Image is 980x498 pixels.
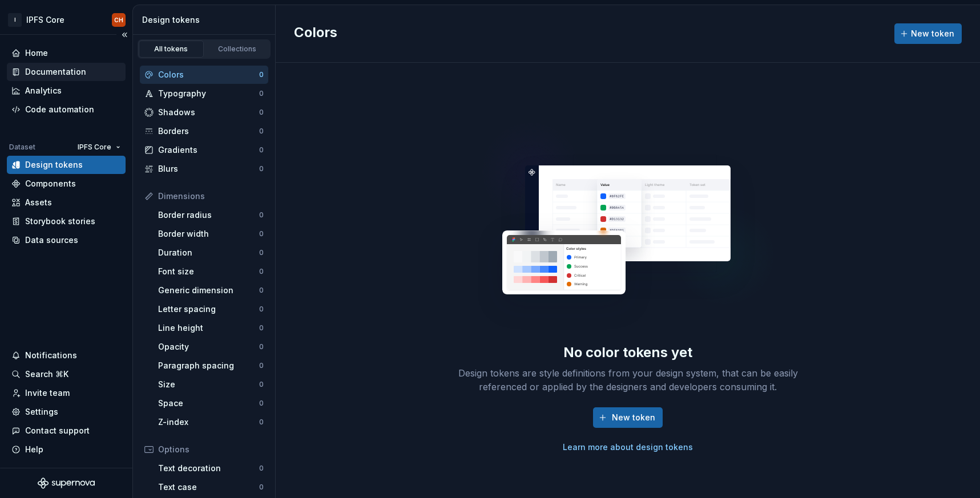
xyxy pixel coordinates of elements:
a: Text case0 [154,478,268,496]
a: Analytics [7,82,126,100]
div: Help [25,444,43,455]
div: Border width [158,228,259,240]
a: Settings [7,403,126,421]
button: Collapse sidebar [116,27,132,43]
a: Font size0 [154,262,268,281]
div: 0 [259,164,264,173]
div: Paragraph spacing [158,360,259,371]
a: Paragraph spacing0 [154,357,268,375]
div: Borders [158,125,259,137]
div: Settings [25,406,58,418]
div: 0 [259,267,264,276]
button: IPFS Core [72,139,126,155]
div: 0 [259,108,264,117]
a: Border radius0 [154,206,268,224]
a: Code automation [7,100,126,119]
span: IPFS Core [78,143,111,152]
div: Design tokens are style definitions from your design system, that can be easily referenced or app... [445,366,810,394]
div: 0 [259,361,264,370]
div: 0 [259,305,264,314]
div: 0 [259,286,264,295]
div: Notifications [25,350,77,361]
a: Blurs0 [140,160,268,178]
div: Contact support [25,425,90,436]
div: Design tokens [142,14,271,26]
div: 0 [259,483,264,492]
div: CH [114,15,123,25]
div: Components [25,178,76,189]
a: Gradients0 [140,141,268,159]
div: Duration [158,247,259,258]
a: Shadows0 [140,103,268,122]
div: IPFS Core [26,14,64,26]
a: Home [7,44,126,62]
a: Learn more about design tokens [563,442,693,453]
a: Assets [7,193,126,212]
a: Size0 [154,375,268,394]
div: Colors [158,69,259,80]
div: Collections [209,44,266,54]
div: Opacity [158,341,259,353]
a: Letter spacing0 [154,300,268,318]
a: Border width0 [154,225,268,243]
button: Search ⌘K [7,365,126,383]
div: Code automation [25,104,94,115]
div: Size [158,379,259,390]
a: Components [7,175,126,193]
div: I [8,13,22,27]
div: 0 [259,399,264,408]
div: 0 [259,342,264,351]
button: New token [894,23,962,44]
a: Documentation [7,63,126,81]
a: Storybook stories [7,212,126,230]
div: Options [158,444,264,455]
div: Documentation [25,66,86,78]
a: Z-index0 [154,413,268,431]
div: Dataset [9,143,35,152]
span: New token [911,28,954,39]
div: Border radius [158,209,259,221]
div: Storybook stories [25,216,95,227]
div: Generic dimension [158,285,259,296]
div: 0 [259,89,264,98]
div: 0 [259,380,264,389]
a: Duration0 [154,244,268,262]
div: Space [158,398,259,409]
div: Assets [25,197,52,208]
div: No color tokens yet [563,343,692,362]
div: Search ⌘K [25,369,68,380]
div: 0 [259,229,264,238]
div: 0 [259,418,264,427]
div: 0 [259,248,264,257]
div: 0 [259,210,264,220]
div: Gradients [158,144,259,156]
a: Colors0 [140,66,268,84]
h2: Colors [294,23,337,44]
a: Invite team [7,384,126,402]
div: Text decoration [158,463,259,474]
div: Blurs [158,163,259,175]
a: Line height0 [154,319,268,337]
a: Typography0 [140,84,268,103]
a: Data sources [7,231,126,249]
a: Text decoration0 [154,459,268,477]
button: Contact support [7,422,126,440]
div: 0 [259,127,264,136]
a: Space0 [154,394,268,412]
div: Font size [158,266,259,277]
div: Shadows [158,107,259,118]
div: Z-index [158,416,259,428]
div: 0 [259,70,264,79]
button: New token [593,407,663,428]
a: Opacity0 [154,338,268,356]
a: Generic dimension0 [154,281,268,299]
button: Notifications [7,346,126,365]
a: Borders0 [140,122,268,140]
div: Line height [158,322,259,334]
a: Design tokens [7,156,126,174]
div: Analytics [25,85,62,96]
div: Text case [158,481,259,493]
svg: Supernova Logo [38,477,95,489]
div: Letter spacing [158,303,259,315]
div: Typography [158,88,259,99]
